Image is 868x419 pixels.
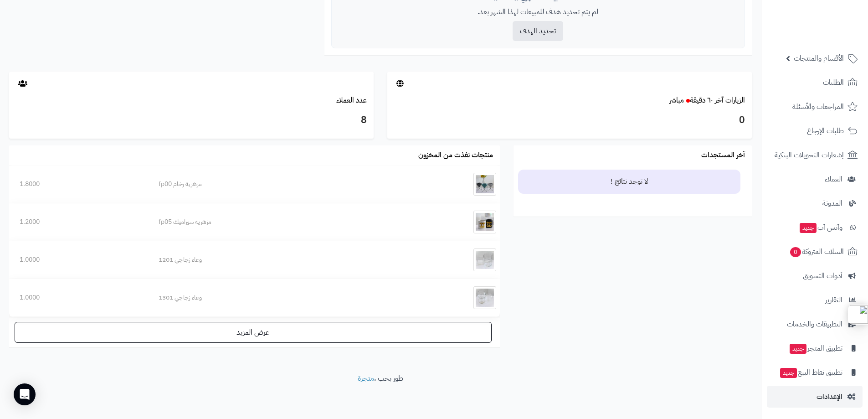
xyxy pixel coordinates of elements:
[787,318,842,331] span: التطبيقات والخدمات
[339,7,738,17] p: لم يتم تحديد هدف للمبيعات لهذا الشهر بعد.
[473,286,496,309] img: وعاء زجاجي 1301
[15,322,492,343] a: عرض المزيد
[20,180,138,189] div: 1.8000
[767,386,863,408] a: الإعدادات
[817,390,842,403] span: الإعدادات
[807,124,844,137] span: طلبات الإرجاع
[822,197,842,210] span: المدونة
[473,211,496,233] img: مزهرية سيراميك fp05
[767,289,863,311] a: التقارير
[792,100,844,113] span: المراجعات والأسئلة
[20,293,138,302] div: 1.0000
[14,383,36,405] div: Open Intercom Messenger
[800,223,817,233] span: جديد
[780,368,797,378] span: جديد
[767,362,863,383] a: تطبيق نقاط البيعجديد
[159,255,387,264] div: وعاء زجاجي 1201
[473,248,496,271] img: وعاء زجاجي 1201
[767,192,863,214] a: المدونة
[790,247,801,257] span: 0
[789,245,844,258] span: السلات المتروكة
[767,241,863,263] a: السلات المتروكة0
[473,173,496,196] img: مزهرية رخام fp00
[358,373,374,384] a: متجرة
[513,21,563,41] button: تحديد الهدف
[767,265,863,287] a: أدوات التسويق
[789,342,842,355] span: تطبيق المتجر
[794,52,844,65] span: الأقسام والمنتجات
[514,165,752,217] ul: -->
[336,95,367,106] a: عدد العملاء
[159,293,387,302] div: وعاء زجاجي 1301
[669,95,745,106] a: الزيارات آخر ٦٠ دقيقةمباشر
[394,113,745,128] h3: 0
[767,96,863,118] a: المراجعات والأسئلة
[767,337,863,359] a: تطبيق المتجرجديد
[20,255,138,264] div: 1.0000
[767,72,863,93] a: الطلبات
[518,170,740,194] div: لا توجد نتائج !
[767,144,863,166] a: إشعارات التحويلات البنكية
[775,149,844,161] span: إشعارات التحويلات البنكية
[799,221,842,234] span: وآتس آب
[20,217,138,227] div: 1.2000
[767,217,863,238] a: وآتس آبجديد
[767,168,863,190] a: العملاء
[803,269,842,282] span: أدوات التسويق
[790,344,806,354] span: جديد
[825,173,842,186] span: العملاء
[669,95,684,106] small: مباشر
[159,180,387,189] div: مزهرية رخام fp00
[418,151,493,160] h3: منتجات نفذت من المخزون
[825,294,842,306] span: التقارير
[701,151,745,160] h3: آخر المستجدات
[767,313,863,335] a: التطبيقات والخدمات
[823,76,844,89] span: الطلبات
[159,217,387,227] div: مزهرية سيراميك fp05
[779,366,842,379] span: تطبيق نقاط البيع
[16,113,367,128] h3: 8
[767,120,863,142] a: طلبات الإرجاع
